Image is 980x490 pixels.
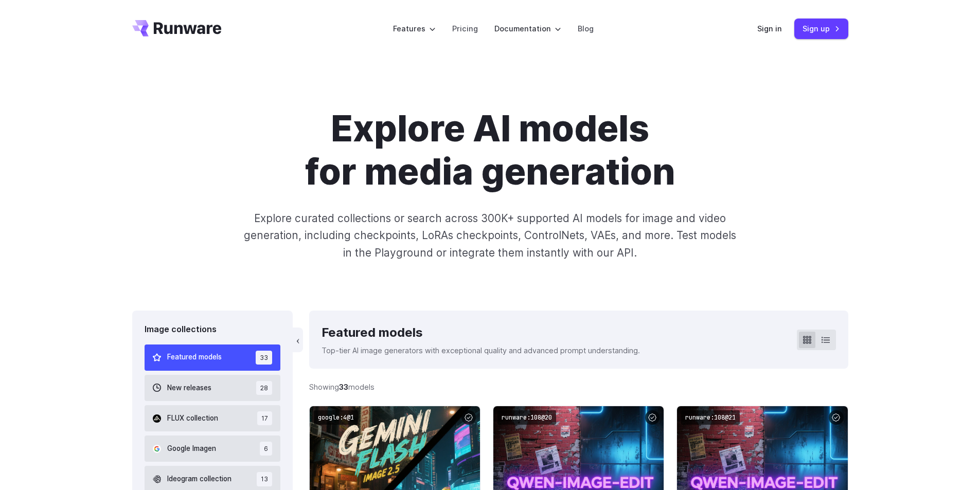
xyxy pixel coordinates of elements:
[257,411,272,425] span: 17
[293,328,303,352] button: ‹
[204,107,777,193] h1: Explore AI models for media generation
[256,381,272,395] span: 28
[681,410,740,425] code: runware:108@21
[167,383,211,394] span: New releases
[256,351,272,365] span: 33
[257,472,272,486] span: 13
[167,352,222,363] span: Featured models
[497,410,556,425] code: runware:108@20
[145,323,281,336] div: Image collections
[260,442,272,456] span: 6
[167,413,218,424] span: FLUX collection
[145,405,281,431] button: FLUX collection 17
[167,443,216,455] span: Google Imagen
[578,23,594,34] a: Blog
[145,344,281,371] button: Featured models 33
[167,474,231,485] span: Ideogram collection
[393,23,436,34] label: Features
[339,383,348,391] strong: 33
[494,23,561,34] label: Documentation
[314,410,358,425] code: google:4@1
[794,19,848,39] a: Sign up
[309,381,375,393] div: Showing models
[145,435,281,462] button: Google Imagen 6
[322,323,640,342] div: Featured models
[757,23,782,34] a: Sign in
[322,344,640,356] p: Top-tier AI image generators with exceptional quality and advanced prompt understanding.
[132,20,222,37] a: Go to /
[452,23,478,34] a: Pricing
[145,375,281,401] button: New releases 28
[239,210,740,261] p: Explore curated collections or search across 300K+ supported AI models for image and video genera...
